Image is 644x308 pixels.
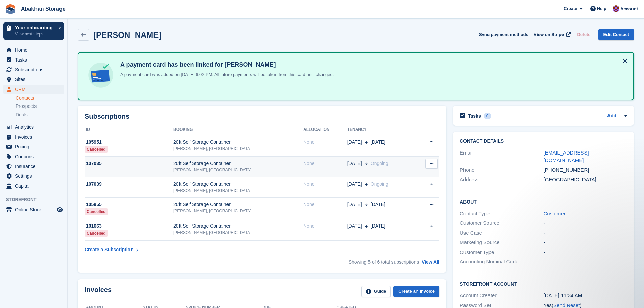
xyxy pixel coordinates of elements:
[56,206,64,214] a: Preview store
[347,181,362,188] span: [DATE]
[85,230,108,237] div: Cancelled
[85,286,112,297] h2: Invoices
[371,161,388,166] span: Ongoing
[484,113,492,119] div: 0
[544,176,627,184] div: [GEOGRAPHIC_DATA]
[574,29,593,40] button: Delete
[460,198,627,205] h2: About
[347,201,362,208] span: [DATE]
[598,29,634,40] a: Edit Contact
[85,201,173,208] div: 105955
[422,259,439,265] a: View All
[303,124,347,135] th: Allocation
[16,95,64,101] a: Contacts
[468,113,481,119] h2: Tasks
[597,5,606,12] span: Help
[460,139,627,144] h2: Contact Details
[460,248,543,256] div: Customer Type
[460,176,543,184] div: Address
[15,162,55,171] span: Insurance
[3,205,64,214] a: menu
[16,112,28,118] span: Deals
[460,280,627,287] h2: Storefront Account
[85,124,173,135] th: ID
[15,45,55,55] span: Home
[371,201,385,208] span: [DATE]
[3,181,64,191] a: menu
[85,139,173,146] div: 105951
[15,152,55,161] span: Coupons
[85,113,439,120] h2: Subscriptions
[93,30,161,40] h2: [PERSON_NAME]
[544,150,589,163] a: [EMAIL_ADDRESS][DOMAIN_NAME]
[544,258,627,266] div: -
[460,166,543,174] div: Phone
[3,162,64,171] a: menu
[544,229,627,237] div: -
[347,160,362,167] span: [DATE]
[173,146,303,152] div: [PERSON_NAME], [GEOGRAPHIC_DATA]
[3,152,64,161] a: menu
[607,112,616,120] a: Add
[3,122,64,132] a: menu
[3,22,64,40] a: Your onboarding View next steps
[303,139,347,146] div: None
[85,146,108,153] div: Cancelled
[544,292,627,300] div: [DATE] 11:34 AM
[15,55,55,65] span: Tasks
[544,248,627,256] div: -
[5,4,16,14] img: stora-icon-8386f47178a22dfd0bd8f6a31ec36ba5ce8667c1dd55bd0f319d3a0aa187defe.svg
[460,219,543,227] div: Customer Source
[552,302,581,308] span: ( )
[3,171,64,181] a: menu
[460,149,543,164] div: Email
[371,222,385,230] span: [DATE]
[15,171,55,181] span: Settings
[347,222,362,230] span: [DATE]
[15,75,55,84] span: Sites
[15,31,55,37] p: View next steps
[460,292,543,300] div: Account Created
[173,160,303,167] div: 20ft Self Storage Container
[531,29,572,40] a: View on Stripe
[347,124,416,135] th: Tenancy
[15,132,55,142] span: Invoices
[15,25,55,30] p: Your onboarding
[3,142,64,151] a: menu
[173,167,303,173] div: [PERSON_NAME], [GEOGRAPHIC_DATA]
[85,243,138,256] a: Create a Subscription
[15,65,55,74] span: Subscriptions
[361,286,391,297] a: Guide
[460,258,543,266] div: Accounting Nominal Code
[347,139,362,146] span: [DATE]
[371,139,385,146] span: [DATE]
[85,246,134,253] div: Create a Subscription
[18,3,68,15] a: Abakhan Storage
[479,29,528,40] button: Sync payment methods
[173,222,303,230] div: 20ft Self Storage Container
[173,230,303,236] div: [PERSON_NAME], [GEOGRAPHIC_DATA]
[460,239,543,246] div: Marketing Source
[16,103,37,110] span: Prospects
[460,210,543,218] div: Contact Type
[303,201,347,208] div: None
[85,160,173,167] div: 107035
[85,208,108,215] div: Cancelled
[173,208,303,214] div: [PERSON_NAME], [GEOGRAPHIC_DATA]
[15,181,55,191] span: Capital
[118,71,334,78] p: A payment card was added on [DATE] 6:02 PM. All future payments will be taken from this card unti...
[16,111,64,118] a: Deals
[85,222,173,230] div: 101663
[15,205,55,214] span: Online Store
[173,188,303,194] div: [PERSON_NAME], [GEOGRAPHIC_DATA]
[303,181,347,188] div: None
[349,259,419,265] span: Showing 5 of 6 total subscriptions
[3,45,64,55] a: menu
[118,61,334,69] h4: A payment card has been linked for [PERSON_NAME]
[173,181,303,188] div: 20ft Self Storage Container
[544,166,627,174] div: [PHONE_NUMBER]
[3,85,64,94] a: menu
[15,85,55,94] span: CRM
[15,142,55,151] span: Pricing
[3,65,64,74] a: menu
